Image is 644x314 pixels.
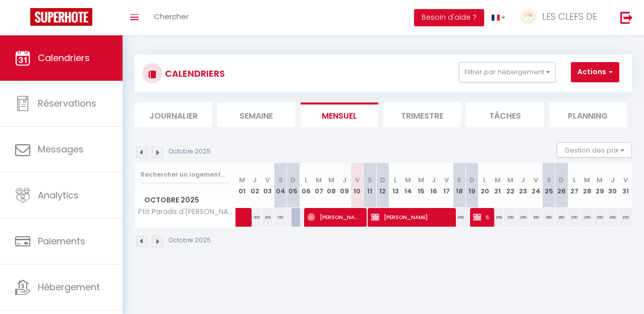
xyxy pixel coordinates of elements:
[611,175,615,185] abbr: J
[371,207,451,227] span: [PERSON_NAME]
[620,11,633,24] img: logout
[619,163,632,208] th: 31
[520,9,536,24] img: ...
[265,175,270,185] abbr: V
[38,189,79,201] span: Analytics
[457,175,461,185] abbr: S
[606,208,619,227] div: 250
[402,163,415,208] th: 14
[405,175,411,185] abbr: M
[316,175,322,185] abbr: M
[169,236,211,245] p: Octobre 2025
[414,9,484,26] button: Besoin d'aide ?
[162,62,225,85] h3: CALENDRIERS
[383,102,461,127] li: Trimestre
[547,175,551,185] abbr: S
[325,163,338,208] th: 08
[568,208,580,227] div: 250
[30,8,92,26] img: Super Booking
[555,208,568,227] div: 290
[580,163,593,208] th: 28
[483,175,486,185] abbr: L
[559,175,564,185] abbr: D
[459,62,556,82] button: Filtrer par hébergement
[141,166,230,184] input: Rechercher un logement...
[261,208,274,227] div: 200
[521,175,525,185] abbr: J
[415,163,427,208] th: 15
[389,163,401,208] th: 13
[597,175,603,185] abbr: M
[470,175,475,185] abbr: D
[517,208,530,227] div: 250
[427,163,440,208] th: 16
[466,102,544,127] li: Tâches
[380,175,385,185] abbr: D
[239,175,245,185] abbr: M
[364,163,376,208] th: 11
[495,175,501,185] abbr: M
[571,62,619,82] button: Actions
[619,208,632,227] div: 250
[453,163,465,208] th: 18
[530,163,542,208] th: 24
[328,175,334,185] abbr: M
[534,175,538,185] abbr: V
[376,163,389,208] th: 12
[517,163,530,208] th: 23
[261,163,274,208] th: 03
[135,193,236,207] span: Octobre 2025
[542,163,555,208] th: 25
[542,208,555,227] div: 290
[530,208,542,227] div: 290
[453,208,465,227] div: 250
[623,175,628,185] abbr: V
[253,175,257,185] abbr: J
[491,208,504,227] div: 250
[394,175,397,185] abbr: L
[580,208,593,227] div: 250
[440,163,453,208] th: 17
[300,163,312,208] th: 06
[606,163,619,208] th: 30
[504,208,516,227] div: 250
[137,208,238,216] span: Ptit Paradis d'[PERSON_NAME] + Parking
[491,163,504,208] th: 21
[465,163,478,208] th: 19
[479,163,491,208] th: 20
[274,208,286,227] div: 150
[290,175,296,185] abbr: D
[368,175,372,185] abbr: S
[555,163,568,208] th: 26
[38,97,96,110] span: Réservations
[236,163,249,208] th: 01
[287,163,300,208] th: 05
[338,163,350,208] th: 09
[557,142,632,158] button: Gestion des prix
[507,175,513,185] abbr: M
[473,207,490,227] span: Soeur [PERSON_NAME]
[355,175,360,185] abbr: V
[584,175,590,185] abbr: M
[274,163,286,208] th: 04
[312,163,325,208] th: 07
[169,147,211,156] p: Octobre 2025
[154,11,189,22] span: Chercher
[38,143,84,155] span: Messages
[444,175,449,185] abbr: V
[568,163,580,208] th: 27
[350,163,363,208] th: 10
[305,175,308,185] abbr: L
[301,102,378,127] li: Mensuel
[278,175,283,185] abbr: S
[135,102,212,127] li: Journalier
[38,281,100,293] span: Hébergement
[249,163,261,208] th: 02
[38,51,90,64] span: Calendriers
[549,102,627,127] li: Planning
[217,102,295,127] li: Semaine
[307,207,362,227] span: [PERSON_NAME]
[38,235,85,247] span: Paiements
[594,208,606,227] div: 250
[573,175,576,185] abbr: L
